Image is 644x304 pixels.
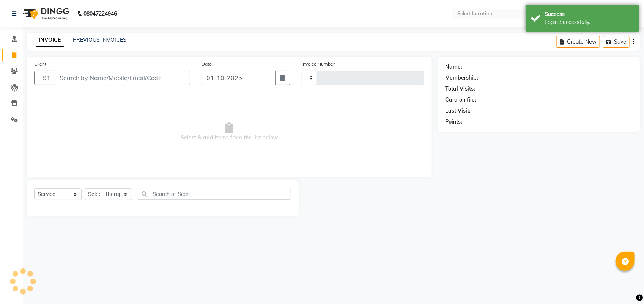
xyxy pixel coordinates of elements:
[556,36,600,48] button: Create New
[73,36,126,43] a: PREVIOUS INVOICES
[545,18,634,26] div: Login Successfully.
[34,61,46,67] label: Client
[445,107,471,115] div: Last Visit:
[445,74,478,82] div: Membership:
[36,33,64,47] a: INVOICE
[55,71,190,85] input: Search by Name/Mobile/Email/Code
[202,61,212,67] label: Date
[445,85,475,93] div: Total Visits:
[34,94,424,170] span: Select & add items from the list below
[603,36,630,48] button: Save
[457,10,492,17] div: Select Location
[19,3,71,24] img: logo
[445,96,476,104] div: Card on file:
[83,3,117,24] b: 08047224946
[34,71,55,85] button: +91
[545,10,634,18] div: Success
[138,188,291,200] input: Search or Scan
[445,63,462,71] div: Name:
[445,118,462,126] div: Points:
[302,61,335,67] label: Invoice Number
